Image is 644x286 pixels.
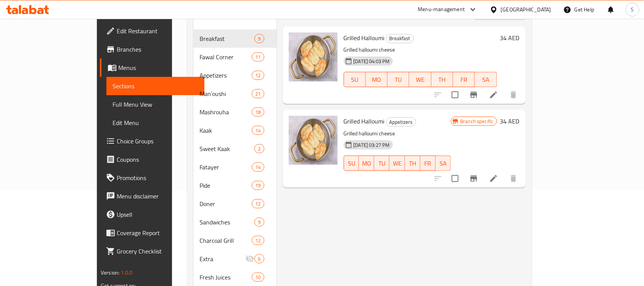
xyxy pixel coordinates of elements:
[200,144,255,153] span: Sweet Kaak
[344,45,497,55] p: Grilled halloumi cheese
[409,72,431,87] button: WE
[255,35,264,42] span: 9
[117,173,198,182] span: Promotions
[100,150,204,169] a: Coupons
[113,81,198,91] span: Sections
[344,115,385,127] span: Grilled Halloumi
[456,74,472,85] span: FR
[412,74,428,85] span: WE
[200,126,252,135] span: Kaak
[252,72,264,79] span: 12
[106,95,204,114] a: Full Menu View
[252,200,264,208] span: 12
[423,158,433,169] span: FR
[252,181,264,190] div: items
[255,255,264,263] span: 6
[252,237,264,244] span: 12
[289,32,338,81] img: Grilled Halloumi
[504,169,523,188] button: delete
[200,218,255,227] span: Sandwiches
[435,74,450,85] span: TH
[193,140,277,158] div: Sweet Kaak2
[193,103,277,121] div: Mashrouha18
[252,164,264,171] span: 14
[200,52,252,62] span: Fawal Corner
[344,156,359,171] button: SU
[117,247,198,256] span: Grocery Checklist
[465,169,483,188] button: Branch-specific-item
[117,26,198,36] span: Edit Restaurant
[374,156,390,171] button: TU
[347,158,356,169] span: SU
[100,205,204,224] a: Upsell
[362,158,371,169] span: MO
[100,58,204,77] a: Menus
[252,107,264,117] div: items
[193,48,277,66] div: Fawal Corner11
[100,132,204,150] a: Choice Groups
[369,74,385,85] span: MO
[193,176,277,195] div: Pide19
[347,74,363,85] span: SU
[447,87,463,103] span: Select to update
[117,45,198,54] span: Branches
[344,129,451,138] p: Grilled halloumi cheese
[254,34,264,43] div: items
[100,242,204,260] a: Grocery Checklist
[386,34,414,43] span: Breakfast
[489,174,498,183] a: Edit menu item
[500,116,520,127] h6: 34 AED
[100,224,204,242] a: Coverage Report
[200,273,252,282] div: Fresh Juices
[390,156,405,171] button: WE
[200,162,252,172] span: Fatayer
[504,86,523,104] button: delete
[252,54,264,61] span: 11
[405,156,420,171] button: TH
[254,254,264,263] div: items
[351,141,393,149] span: [DATE] 03:27 PM
[420,156,436,171] button: FR
[252,236,264,245] div: items
[193,213,277,231] div: Sandwiches9
[200,254,246,263] div: Extra
[117,192,198,201] span: Menu disclaimer
[117,155,198,164] span: Coupons
[501,5,551,14] div: [GEOGRAPHIC_DATA]
[193,231,277,250] div: Charcoal Grill12
[254,144,264,153] div: items
[631,5,634,14] span: S
[388,72,409,87] button: TU
[117,228,198,237] span: Coverage Report
[386,34,414,43] div: Breakfast
[200,199,252,208] span: Doner
[252,90,264,97] span: 21
[200,89,252,98] span: Man’oushi
[100,22,204,40] a: Edit Restaurant
[393,158,402,169] span: WE
[200,34,255,43] span: Breakfast
[193,84,277,103] div: Man’oushi21
[117,210,198,219] span: Upsell
[252,274,264,281] span: 10
[252,126,264,135] div: items
[465,86,483,104] button: Branch-specific-item
[113,100,198,109] span: Full Menu View
[101,268,119,278] span: Version:
[252,273,264,282] div: items
[106,77,204,95] a: Sections
[100,187,204,205] a: Menu disclaimer
[193,121,277,140] div: Kaak14
[118,63,198,72] span: Menus
[457,118,497,125] span: Branch specific
[386,118,416,127] span: Appetizers
[200,181,252,190] div: Pide
[500,32,520,43] h6: 34 AED
[439,158,448,169] span: SA
[255,145,264,153] span: 2
[100,40,204,58] a: Branches
[453,72,475,87] button: FR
